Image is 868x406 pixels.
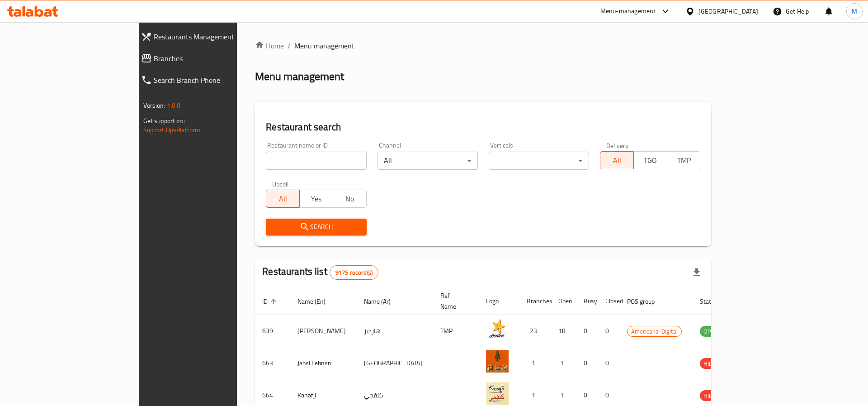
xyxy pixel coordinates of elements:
span: HIDDEN [700,358,727,369]
button: All [266,190,300,208]
td: 0 [598,347,620,379]
span: All [604,154,630,167]
span: Name (Ar) [364,296,402,307]
a: Search Branch Phone [134,69,284,91]
td: 0 [576,315,598,347]
th: Busy [576,287,598,315]
div: Export file [686,262,708,283]
span: All [270,192,296,205]
td: [GEOGRAPHIC_DATA] [357,347,433,379]
td: [PERSON_NAME] [290,315,357,347]
span: ID [262,296,279,307]
div: Menu-management [600,6,656,17]
td: 1 [519,347,551,379]
button: TGO [633,151,667,169]
span: Name (En) [297,296,337,307]
input: Search for restaurant name or ID.. [266,152,366,170]
label: Upsell [272,181,289,187]
h2: Restaurants list [262,265,378,280]
td: 0 [598,315,620,347]
th: Closed [598,287,620,315]
h2: Restaurant search [266,120,700,134]
span: Americana-Digital [627,326,681,337]
span: Menu management [294,40,354,51]
td: 0 [576,347,598,379]
span: HIDDEN [700,391,727,401]
img: Hardee's [486,318,509,340]
div: OPEN [700,326,722,337]
span: Ref. Name [440,290,468,312]
span: Branches [154,53,277,64]
span: Version: [143,100,165,111]
img: Jabal Lebnan [486,350,509,373]
button: No [333,190,367,208]
a: Support.OpsPlatform [143,124,201,136]
li: / [288,40,291,51]
a: Restaurants Management [134,26,284,48]
div: ​ [489,152,589,170]
nav: breadcrumb [255,40,711,51]
td: 1 [551,347,576,379]
div: All [377,152,478,170]
span: No [337,192,363,205]
div: Total records count [330,265,378,280]
img: Kanafji [486,382,509,405]
span: M [852,6,857,16]
th: Branches [519,287,551,315]
div: [GEOGRAPHIC_DATA] [698,6,758,16]
button: TMP [667,151,701,169]
a: Branches [134,48,284,69]
button: Yes [299,190,333,208]
td: TMP [433,315,479,347]
span: Get support on: [143,115,185,127]
div: HIDDEN [700,358,727,369]
span: OPEN [700,326,722,337]
td: 23 [519,315,551,347]
span: Search Branch Phone [154,75,277,86]
td: 18 [551,315,576,347]
button: Search [266,219,366,235]
span: Yes [303,192,330,205]
button: All [600,151,634,169]
span: Restaurants Management [154,31,277,42]
th: Logo [479,287,519,315]
th: Open [551,287,576,315]
span: TGO [637,154,664,167]
span: Search [273,221,359,233]
span: 1.0.0 [167,100,181,111]
h2: Menu management [255,69,344,84]
span: TMP [671,154,697,167]
label: Delivery [606,142,629,148]
span: POS group [627,296,666,307]
span: 9175 record(s) [330,268,378,277]
td: Jabal Lebnan [290,347,357,379]
span: Status [700,296,729,307]
td: هارديز [357,315,433,347]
